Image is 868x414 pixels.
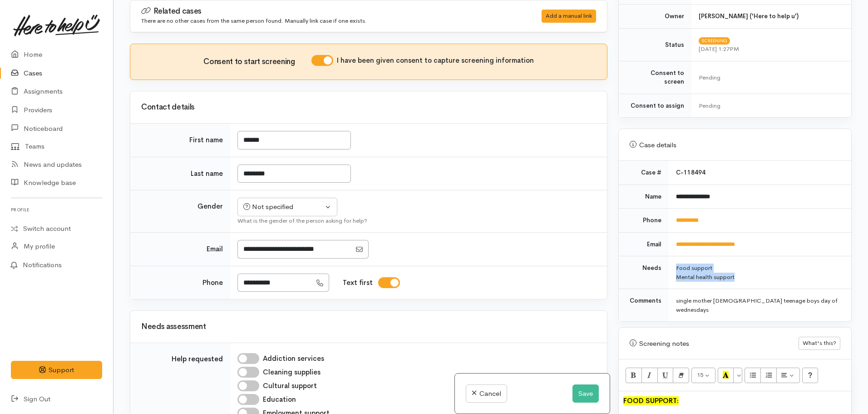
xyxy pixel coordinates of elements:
[776,368,800,383] button: Paragraph
[699,37,730,45] span: Screening
[619,61,691,94] td: Consent to screen
[237,216,596,225] div: What is the gender of the person asking for help?
[619,5,691,29] td: Owner
[619,256,669,289] td: Needs
[630,339,799,349] div: Screening notes
[11,361,102,379] button: Support
[676,169,705,176] b: C-118494
[203,58,311,66] h3: Consent to start screening
[263,367,321,378] label: Cleaning supplies
[799,337,840,350] button: What's this?
[699,45,840,54] div: [DATE] 1:27PM
[619,232,669,256] td: Email
[619,161,669,185] td: Case #
[197,201,223,212] label: Gender
[243,202,323,212] div: Not specified
[343,278,373,288] label: Text first
[745,368,761,383] button: Unordered list (CTRL+SHIFT+NUM7)
[641,368,658,383] button: Italic (CTRL+I)
[619,185,669,209] td: Name
[263,394,296,405] label: Education
[718,368,734,383] button: Recent Color
[619,94,691,117] td: Consent to assign
[619,289,669,322] td: Comments
[619,209,669,233] td: Phone
[189,135,223,145] label: First name
[657,368,674,383] button: Underline (CTRL+U)
[630,140,840,150] div: Case details
[691,368,715,383] button: Font Size
[263,354,324,364] label: Addiction services
[699,101,840,110] div: Pending
[263,381,317,391] label: Cultural support
[202,278,223,288] label: Phone
[673,368,689,383] button: Remove Font Style (CTRL+\)
[619,28,691,61] td: Status
[11,204,102,216] h6: Profile
[466,384,507,403] a: Cancel
[141,103,596,112] h3: Contact details
[676,296,840,314] div: single mother [DEMOGRAPHIC_DATA] teenage boys day of wednesdays
[676,264,840,273] div: Food support
[699,73,840,82] div: Pending
[542,10,596,23] div: Add a manual link
[191,169,223,179] label: Last name
[733,368,742,383] button: More Color
[802,368,819,383] button: Help
[699,12,799,20] b: [PERSON_NAME] ('Here to help u')
[141,323,596,331] h3: Needs assessment
[572,384,599,403] button: Save
[237,198,337,216] button: Not specified
[141,17,367,25] small: There are no other cases from the same person found. Manually link case if one exists.
[141,7,518,16] h3: Related cases
[337,55,534,66] label: I have been given consent to capture screening information
[760,368,777,383] button: Ordered list (CTRL+SHIFT+NUM8)
[697,371,703,379] span: 15
[676,273,840,282] div: Mental health support
[626,368,642,383] button: Bold (CTRL+B)
[623,396,679,405] font: FOOD SUPPORT:
[207,244,223,254] label: Email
